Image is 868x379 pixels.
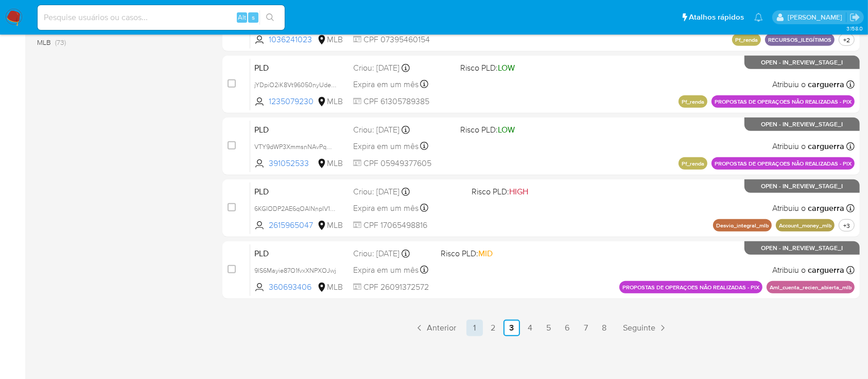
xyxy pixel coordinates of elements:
span: 3.158.0 [846,24,863,32]
p: carlos.guerra@mercadopago.com.br [788,12,846,22]
a: Notificações [754,13,763,22]
span: Alt [238,12,246,22]
button: search-icon [259,10,281,25]
span: s [252,12,255,22]
a: Sair [849,12,860,23]
span: Atalhos rápidos [689,12,744,23]
input: Pesquise usuários ou casos... [38,11,285,24]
